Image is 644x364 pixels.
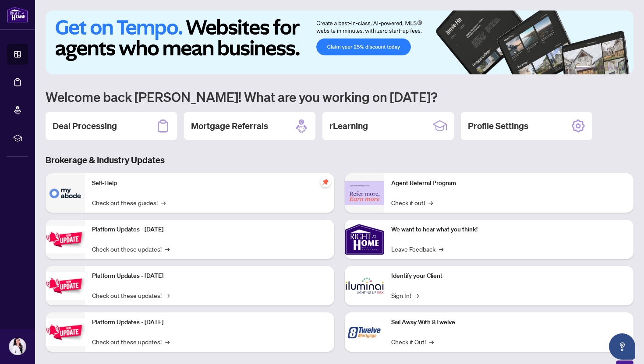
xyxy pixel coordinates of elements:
[92,337,170,346] a: Check out these updates!→
[391,271,626,281] p: Identify your Client
[92,290,170,300] a: Check out these updates!→
[414,290,419,300] span: →
[92,178,327,188] p: Self-Help
[600,66,604,69] button: 3
[614,66,618,69] button: 5
[46,318,85,346] img: Platform Updates - June 23, 2025
[92,225,327,234] p: Platform Updates - [DATE]
[320,177,331,187] span: pushpin
[191,120,268,132] h2: Mortgage Referrals
[439,244,443,254] span: →
[391,198,433,207] a: Check it out!→
[391,337,434,346] a: Check it Out!→
[46,88,633,105] h1: Welcome back [PERSON_NAME]! What are you working on [DATE]?
[46,154,633,166] h3: Brokerage & Industry Updates
[92,198,166,207] a: Check out these guides!→
[468,120,528,132] h2: Profile Settings
[391,244,443,254] a: Leave Feedback→
[92,318,327,327] p: Platform Updates - [DATE]
[576,66,590,69] button: 1
[593,66,597,69] button: 2
[7,7,28,23] img: logo
[165,337,170,346] span: →
[391,290,419,300] a: Sign In!→
[609,333,635,360] button: Open asap
[345,220,384,259] img: We want to hear what you think!
[345,312,384,352] img: Sail Away With 8Twelve
[46,272,85,300] img: Platform Updates - July 8, 2025
[165,244,170,254] span: →
[391,178,626,188] p: Agent Referral Program
[92,244,170,254] a: Check out these updates!→
[46,226,85,253] img: Platform Updates - July 21, 2025
[345,266,384,305] img: Identify your Client
[9,338,26,355] img: Profile Icon
[53,120,117,132] h2: Deal Processing
[92,271,327,281] p: Platform Updates - [DATE]
[46,173,85,213] img: Self-Help
[165,290,170,300] span: →
[391,318,626,327] p: Sail Away With 8Twelve
[161,198,166,207] span: →
[428,198,433,207] span: →
[329,120,368,132] h2: rLearning
[607,66,611,69] button: 4
[345,181,384,205] img: Agent Referral Program
[46,10,633,74] img: Slide 0
[429,337,434,346] span: →
[621,66,625,69] button: 6
[391,225,626,234] p: We want to hear what you think!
